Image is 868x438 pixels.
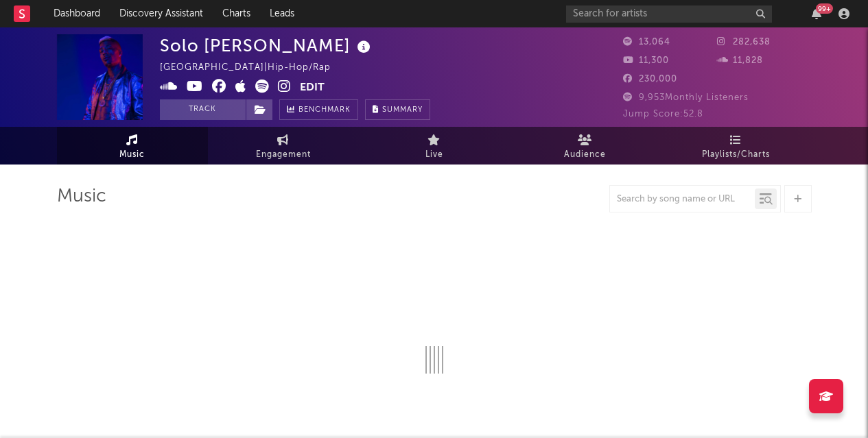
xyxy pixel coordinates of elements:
span: Playlists/Charts [702,147,770,163]
input: Search for artists [566,5,772,23]
span: 282,638 [717,38,771,47]
span: 9,953 Monthly Listeners [623,93,749,102]
span: 13,064 [623,38,670,47]
span: Live [425,147,443,163]
span: Audience [564,147,606,163]
div: Solo [PERSON_NAME] [160,34,374,57]
button: Track [160,99,246,120]
a: Live [359,127,510,165]
span: Benchmark [298,102,351,119]
a: Engagement [208,127,359,165]
span: Jump Score: 52.8 [623,110,703,119]
input: Search by song name or URL [610,194,755,205]
a: Benchmark [279,99,358,120]
span: Engagement [256,147,311,163]
span: 11,828 [717,56,763,65]
a: Music [57,127,208,165]
button: Edit [300,80,325,97]
span: 11,300 [623,56,669,65]
span: Music [119,147,145,163]
button: 99+ [812,8,821,19]
button: Summary [365,99,430,120]
a: Playlists/Charts [661,127,812,165]
div: 99 + [816,3,833,14]
div: [GEOGRAPHIC_DATA] | Hip-Hop/Rap [160,60,347,76]
a: Audience [510,127,661,165]
span: 230,000 [623,75,677,84]
span: Summary [382,106,423,114]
